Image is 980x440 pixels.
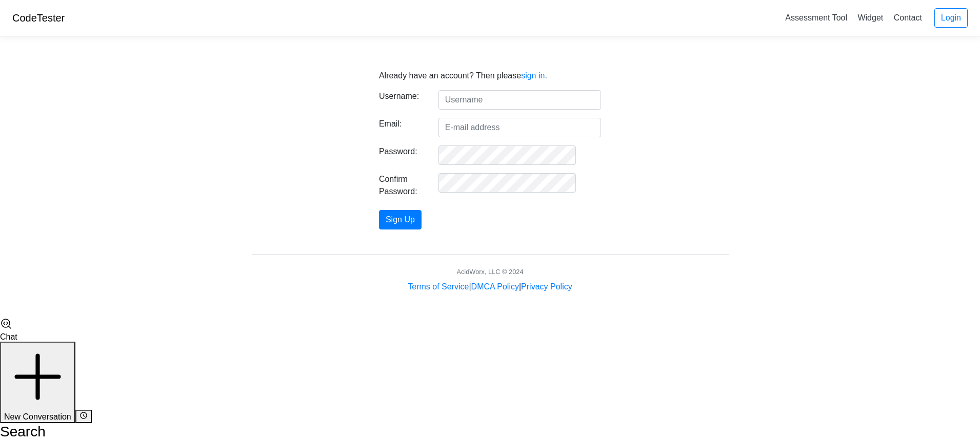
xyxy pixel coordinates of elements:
label: Confirm Password: [371,173,431,198]
a: CodeTester [12,12,65,24]
input: E-mail address [438,118,601,137]
div: AcidWorx, LLC © 2024 [456,267,523,277]
a: Login [934,8,968,28]
a: DMCA Policy [471,282,519,291]
a: Privacy Policy [521,282,572,291]
label: Email: [371,118,431,133]
label: Password: [371,145,431,161]
span: New Conversation [4,412,71,421]
a: Widget [853,9,887,26]
button: Sign Up [379,210,422,229]
a: Contact [890,9,926,26]
label: Username: [371,90,431,106]
input: Username [438,90,601,110]
p: Already have an account? Then please . [379,70,601,82]
a: Assessment Tool [781,9,851,26]
a: Terms of Service [408,282,469,291]
div: | | [408,281,572,293]
a: sign in [521,71,545,80]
